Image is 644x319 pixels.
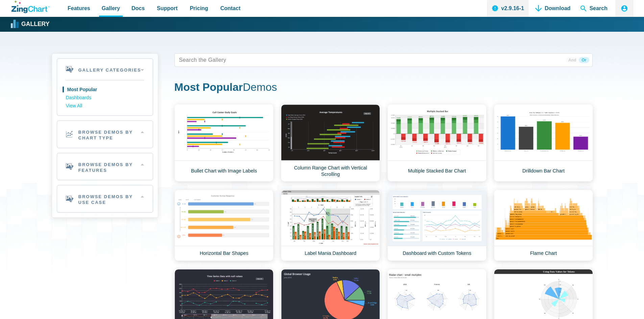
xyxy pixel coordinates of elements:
[174,81,243,93] strong: Most Popular
[132,4,145,13] span: Docs
[66,94,144,102] a: Dashboards
[281,190,380,261] a: Label Mania Dashboard
[387,104,486,182] a: Multiple Stacked Bar Chart
[57,153,153,180] h2: Browse Demos By Features
[190,4,208,13] span: Pricing
[494,190,593,261] a: Flame Chart
[66,86,144,94] a: Most Popular
[102,4,120,13] span: Gallery
[387,190,486,261] a: Dashboard with Custom Tokens
[11,19,49,29] a: Gallery
[174,190,273,261] a: Horizontal Bar Shapes
[220,4,241,13] span: Contact
[579,57,589,63] span: Or
[68,4,90,13] span: Features
[21,21,49,27] strong: Gallery
[57,121,153,148] h2: Browse Demos By Chart Type
[566,57,579,63] span: And
[157,4,177,13] span: Support
[66,102,144,110] a: View All
[174,104,273,182] a: Bullet Chart with Image Labels
[281,104,380,182] a: Column Range Chart with Vertical Scrolling
[494,104,593,182] a: Drilldown Bar Chart
[174,80,593,96] h1: Demos
[57,185,153,212] h2: Browse Demos By Use Case
[11,1,50,13] a: ZingChart Logo. Click to return to the homepage
[57,59,153,80] h2: Gallery Categories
